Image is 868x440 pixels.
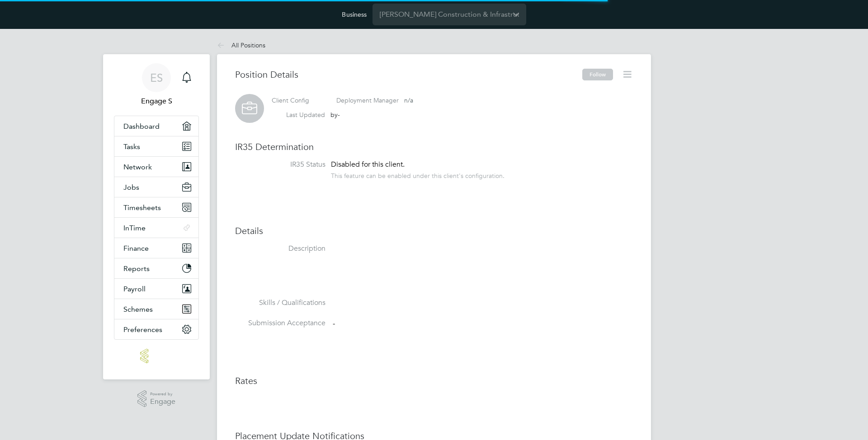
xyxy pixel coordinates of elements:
span: Dashboard [123,122,160,131]
span: Preferences [123,325,162,334]
span: ES [150,72,163,84]
button: Network [114,157,198,177]
label: Deployment Manager [336,96,399,104]
span: Powered by [150,390,175,398]
span: Payroll [123,285,146,293]
label: Last Updated [286,111,325,119]
span: Schemes [123,305,153,314]
h3: Position Details [235,69,582,80]
nav: Main navigation [103,54,210,379]
a: All Positions [217,41,265,49]
a: Tasks [114,136,198,156]
label: Description [235,244,325,253]
a: Powered byEngage [137,390,176,407]
label: IR35 Status [235,160,325,169]
button: Payroll [114,279,198,299]
a: Dashboard [114,116,198,136]
a: Go to home page [114,349,199,363]
span: Engage [150,398,175,406]
button: InTime [114,218,198,238]
span: Jobs [123,183,139,192]
label: Client Config [272,96,309,104]
a: ESEngage S [114,63,199,107]
span: Tasks [123,142,140,151]
span: InTime [123,224,146,232]
div: by [286,111,340,119]
label: Submission Acceptance [235,318,325,328]
button: Schemes [114,299,198,319]
span: Reports [123,264,150,273]
span: Timesheets [123,203,161,212]
button: Reports [114,258,198,278]
div: This feature can be enabled under this client's configuration. [331,169,505,180]
label: Business [342,10,367,19]
span: - [333,319,335,328]
span: n/a [404,96,413,104]
label: Skills / Qualifications [235,298,325,308]
button: Timesheets [114,197,198,217]
h3: Details [235,225,633,237]
span: Disabled for this client. [331,160,405,169]
span: - [338,111,340,119]
button: Finance [114,238,198,258]
img: engage-logo-retina.png [140,349,173,363]
span: Finance [123,244,149,253]
h3: Rates [235,375,633,387]
button: Preferences [114,319,198,339]
span: Network [123,163,152,171]
button: Jobs [114,177,198,197]
button: Follow [582,69,613,80]
h3: IR35 Determination [235,141,633,153]
span: Engage S [114,96,199,107]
